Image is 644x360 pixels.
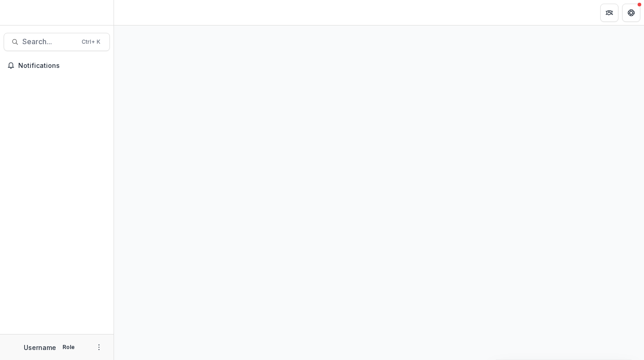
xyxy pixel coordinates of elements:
[4,58,110,73] button: Notifications
[93,342,104,353] button: More
[4,33,110,51] button: Search...
[622,4,640,22] button: Get Help
[18,62,106,70] span: Notifications
[80,37,102,47] div: Ctrl + K
[60,343,78,351] p: Role
[22,37,76,46] span: Search...
[24,343,56,352] p: Username
[600,4,618,22] button: Partners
